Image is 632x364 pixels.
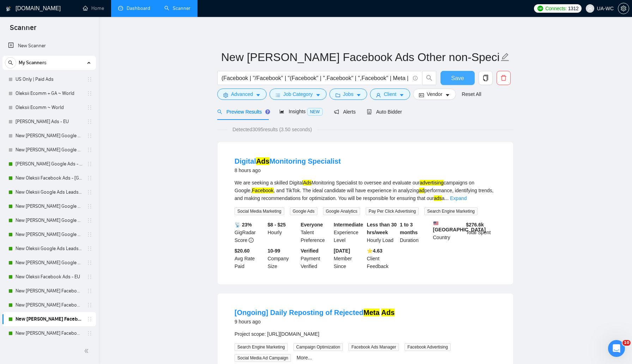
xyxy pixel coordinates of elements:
span: user [376,92,381,98]
li: New Scanner [2,39,96,53]
span: My Scanners [19,56,47,70]
button: barsJob Categorycaret-down [269,89,326,100]
a: US Only | Paid Ads [16,72,83,86]
button: delete [497,71,511,85]
a: New Scanner [8,39,90,53]
span: holder [87,105,92,110]
a: New [PERSON_NAME] Google Ads Other - [GEOGRAPHIC_DATA]|[GEOGRAPHIC_DATA] [16,143,83,157]
mark: Ads [303,180,311,186]
div: Company Size [266,247,299,270]
a: homeHome [83,5,104,11]
div: Total Spent [464,221,498,244]
span: caret-down [256,92,261,98]
div: 8 hours ago [235,166,341,175]
span: Auto Bidder [367,109,402,115]
button: copy [479,71,493,85]
span: caret-down [316,92,321,98]
span: edit [500,53,510,62]
span: holder [87,189,92,195]
b: Everyone [301,222,323,227]
span: info-circle [249,238,254,243]
b: Intermediate [334,222,363,227]
b: [DATE] [334,248,350,254]
div: GigRadar Score [233,221,266,244]
span: holder [87,316,92,322]
mark: advertising [420,180,444,186]
span: 10 [622,340,631,346]
span: caret-down [356,92,361,98]
b: Verified [301,248,319,254]
button: setting [618,3,629,14]
span: holder [87,260,92,266]
div: Tooltip anchor [265,109,271,115]
span: holder [87,274,92,280]
span: Search Engine Marketing [235,343,288,351]
span: search [5,60,16,65]
span: Save [451,74,464,83]
mark: Facebook [252,188,273,193]
a: Oleksii Ecomm ~ World [16,101,83,115]
span: Social Media Marketing [235,207,284,215]
a: New [PERSON_NAME] Google Ads - Nordic [16,199,83,213]
input: Scanner name... [221,48,499,66]
a: Expand [450,195,467,201]
span: holder [87,133,92,139]
a: setting [618,6,629,11]
button: folderJobscaret-down [329,89,367,100]
span: folder [335,92,340,98]
span: robot [367,109,372,114]
span: 1312 [568,5,579,12]
span: Job Category [283,90,312,98]
button: search [422,71,436,85]
span: holder [87,119,92,125]
span: holder [87,218,92,223]
a: Oleksii Ecomm + GA ~ World [16,86,83,101]
b: ⭐️ 4.63 [367,248,382,254]
span: setting [618,6,629,11]
div: We are seeking a skilled Digital Monitoring Specialist to oversee and evaluate our campaigns on G... [235,179,496,202]
input: Search Freelance Jobs... [221,74,410,83]
span: double-left [84,347,91,354]
a: New [PERSON_NAME] Google Ads - EU+CH ex Nordic [16,129,83,143]
a: New [PERSON_NAME] Facebook Ads Other non-Specific - [GEOGRAPHIC_DATA]|[GEOGRAPHIC_DATA] [16,312,83,326]
span: caret-down [445,92,450,98]
iframe: Intercom live chat [608,340,625,357]
div: Client Feedback [365,247,399,270]
span: Google Ads [290,207,317,215]
div: Project scope: https://docs.google.com/document/d/1HscGI_PBvAqLog9pJbarlu3g0A9ii9NuprVXaE89RcM/ed... [235,330,496,338]
div: Avg Rate Paid [233,247,266,270]
b: [GEOGRAPHIC_DATA] [433,221,486,232]
span: holder [87,91,92,96]
span: holder [87,77,92,82]
span: holder [87,147,92,153]
a: DigitalAdsMonitoring Specialist [235,157,341,165]
span: Social Media Ad Campaign [235,354,291,362]
span: Connects: [545,5,566,12]
mark: ads [434,195,442,201]
span: Search Engine Marketing [424,207,478,215]
button: search [5,57,16,68]
b: $8 - $25 [268,222,286,227]
a: New [PERSON_NAME] Google Ads - AU/[GEOGRAPHIC_DATA]/IR/[GEOGRAPHIC_DATA]/[GEOGRAPHIC_DATA] [16,213,83,227]
div: Member Since [332,247,365,270]
a: New [PERSON_NAME] Facebook Ads Other Specific - [GEOGRAPHIC_DATA]|[GEOGRAPHIC_DATA] [16,298,83,312]
span: idcard [419,92,424,98]
span: ... [444,195,449,201]
span: holder [87,330,92,336]
a: dashboardDashboard [118,5,150,11]
span: Vendor [427,90,442,98]
span: Alerts [334,109,356,115]
mark: Ads [256,157,269,165]
span: Scanner [4,23,42,37]
a: New [PERSON_NAME] Facebook Ads - EU+CH ex Nordic [16,326,83,340]
span: Campaign Optimization [293,343,343,351]
a: [PERSON_NAME] Google Ads - EU [16,157,83,171]
div: Payment Verified [299,247,333,270]
a: New Oleksii Facebook Ads - [GEOGRAPHIC_DATA]|[GEOGRAPHIC_DATA] [16,171,83,185]
mark: Ads [381,309,395,316]
span: delete [497,75,510,81]
div: Experience Level [332,221,365,244]
span: holder [87,246,92,251]
span: Client [384,90,396,98]
a: searchScanner [164,5,190,11]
